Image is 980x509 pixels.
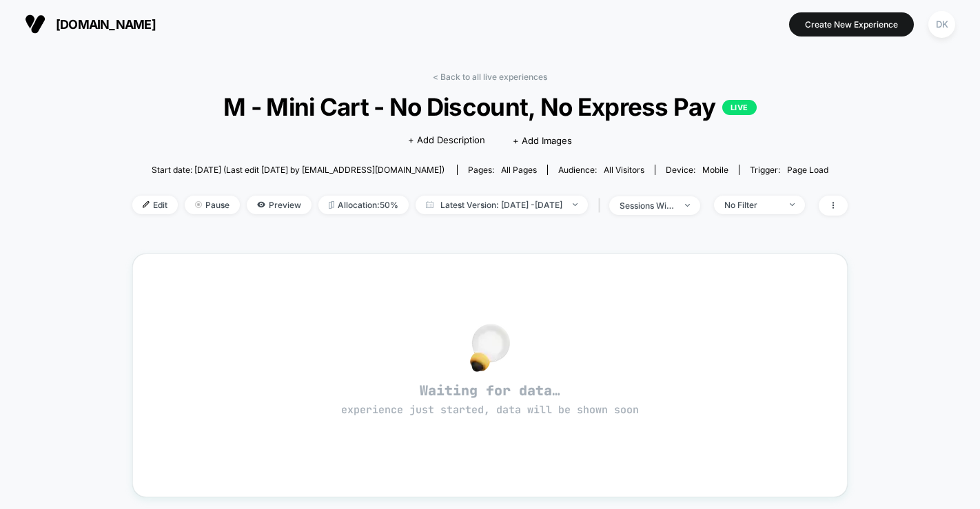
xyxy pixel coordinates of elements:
[416,196,588,214] span: Latest Version: [DATE] - [DATE]
[433,72,547,82] a: < Back to all live experiences
[558,165,644,175] div: Audience:
[620,200,675,211] div: sessions with impression
[56,17,156,32] span: [DOMAIN_NAME]
[157,382,823,417] span: Waiting for data…
[513,135,572,146] span: + Add Images
[655,165,739,175] span: Device:
[25,14,45,34] img: Visually logo
[185,196,240,214] span: Pause
[702,165,728,175] span: mobile
[318,196,409,214] span: Allocation: 50%
[132,196,178,214] span: Edit
[21,13,160,35] button: [DOMAIN_NAME]
[685,204,690,207] img: end
[152,165,445,175] span: Start date: [DATE] (Last edit [DATE] by [EMAIL_ADDRESS][DOMAIN_NAME])
[595,196,609,216] span: |
[470,324,510,372] img: no_data
[247,196,312,214] span: Preview
[787,165,828,175] span: Page Load
[928,11,955,38] div: DK
[501,165,537,175] span: all pages
[790,203,795,206] img: end
[573,203,578,206] img: end
[329,201,334,209] img: rebalance
[426,201,433,208] img: calendar
[408,134,485,147] span: + Add Description
[195,201,202,208] img: end
[168,92,812,121] span: M - Mini Cart - No Discount, No Express Pay
[724,200,779,210] div: No Filter
[924,10,959,39] button: DK
[468,165,537,175] div: Pages:
[604,165,644,175] span: All Visitors
[143,201,150,208] img: edit
[750,165,828,175] div: Trigger:
[789,12,914,37] button: Create New Experience
[341,403,639,417] span: experience just started, data will be shown soon
[722,100,757,115] p: LIVE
